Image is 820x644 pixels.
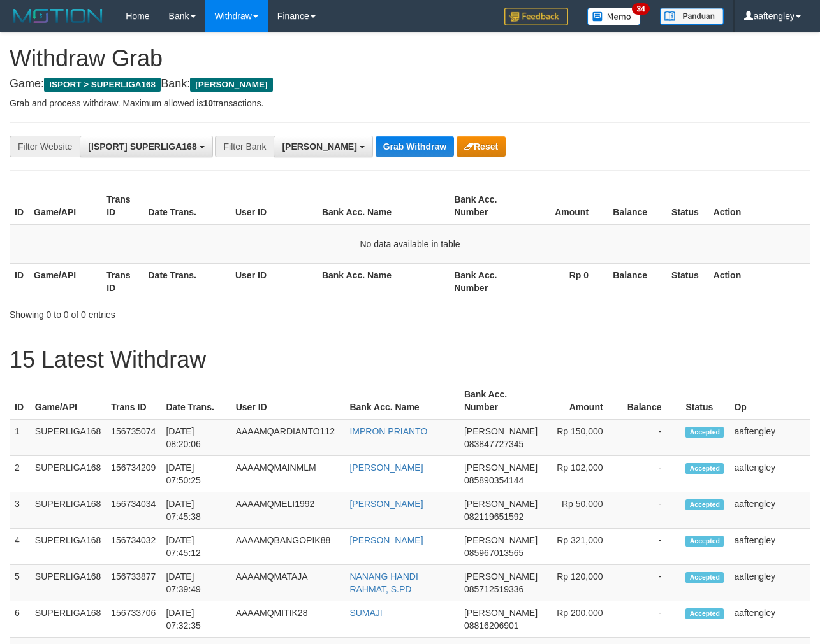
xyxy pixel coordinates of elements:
td: SUPERLIGA168 [30,601,106,638]
td: 5 [10,565,30,601]
td: AAAAMQMAINMLM [231,456,345,492]
td: Rp 120,000 [543,565,622,601]
td: 156734034 [106,492,161,529]
td: AAAAMQBANGOPIK88 [231,529,345,565]
a: [PERSON_NAME] [349,535,423,545]
p: Grab and process withdraw. Maximum allowed is transactions. [10,97,810,110]
button: [ISPORT] SUPERLIGA168 [80,136,212,157]
img: MOTION_logo.png [10,6,106,25]
th: Trans ID [101,188,143,224]
th: User ID [231,383,345,419]
th: Status [680,383,729,419]
a: [PERSON_NAME] [349,499,423,509]
td: No data available in table [10,224,810,264]
th: Status [666,188,708,224]
span: [PERSON_NAME] [464,426,538,436]
img: Feedback.jpg [504,8,568,25]
td: 4 [10,529,30,565]
td: SUPERLIGA168 [30,419,106,456]
td: AAAAMQMELI1992 [231,492,345,529]
td: - [622,565,681,601]
a: IMPRON PRIANTO [349,426,427,436]
td: 156733877 [106,565,161,601]
td: Rp 50,000 [543,492,622,529]
td: SUPERLIGA168 [30,492,106,529]
button: Reset [457,136,506,157]
img: Button%20Memo.svg [587,8,641,25]
th: Date Trans. [143,263,230,299]
td: AAAAMQARDIANTO112 [231,419,345,456]
div: Filter Website [10,136,80,157]
div: Showing 0 to 0 of 0 entries [10,303,332,321]
th: Balance [608,188,666,224]
th: Bank Acc. Number [459,383,543,419]
span: ISPORT > SUPERLIGA168 [44,78,161,92]
th: Date Trans. [143,188,230,224]
th: Bank Acc. Name [317,188,449,224]
span: [PERSON_NAME] [464,608,538,618]
td: 156734032 [106,529,161,565]
td: 156733706 [106,601,161,638]
td: 2 [10,456,30,492]
td: aaftengley [729,565,810,601]
td: [DATE] 07:39:49 [161,565,230,601]
td: aaftengley [729,529,810,565]
td: SUPERLIGA168 [30,529,106,565]
span: [PERSON_NAME] [282,141,356,152]
th: User ID [230,263,317,299]
td: 156734209 [106,456,161,492]
th: Action [708,188,810,224]
th: Trans ID [101,263,143,299]
span: Accepted [685,427,724,438]
td: [DATE] 08:20:06 [161,419,230,456]
td: aaftengley [729,456,810,492]
th: Bank Acc. Number [449,263,521,299]
td: 1 [10,419,30,456]
th: Bank Acc. Name [344,383,459,419]
span: 34 [632,3,649,15]
span: Accepted [685,463,724,474]
th: Trans ID [106,383,161,419]
td: - [622,456,681,492]
th: Amount [543,383,622,419]
h1: Withdraw Grab [10,46,810,71]
a: NANANG HANDI RAHMAT, S.PD [349,571,418,594]
th: User ID [230,188,317,224]
div: Filter Bank [215,136,274,157]
span: Copy 08816206901 to clipboard [464,620,519,631]
th: Op [729,383,810,419]
span: [PERSON_NAME] [464,535,538,545]
td: 6 [10,601,30,638]
td: Rp 150,000 [543,419,622,456]
td: [DATE] 07:32:35 [161,601,230,638]
th: Bank Acc. Number [449,188,521,224]
span: Accepted [685,536,724,547]
span: [PERSON_NAME] [464,499,538,509]
span: Copy 083847727345 to clipboard [464,439,523,449]
th: Balance [608,263,666,299]
a: [PERSON_NAME] [349,462,423,473]
button: Grab Withdraw [376,136,454,157]
span: [PERSON_NAME] [464,462,538,473]
button: [PERSON_NAME] [274,136,372,157]
span: [PERSON_NAME] [464,571,538,582]
td: [DATE] 07:45:38 [161,492,230,529]
th: Bank Acc. Name [317,263,449,299]
span: [ISPORT] SUPERLIGA168 [88,141,196,152]
span: Copy 085890354144 to clipboard [464,475,523,485]
span: Copy 085712519336 to clipboard [464,584,523,594]
th: Amount [522,188,608,224]
h1: 15 Latest Withdraw [10,347,810,373]
td: SUPERLIGA168 [30,565,106,601]
a: SUMAJI [349,608,382,618]
td: aaftengley [729,492,810,529]
span: [PERSON_NAME] [190,78,272,92]
th: Action [708,263,810,299]
th: ID [10,263,29,299]
td: - [622,601,681,638]
td: SUPERLIGA168 [30,456,106,492]
th: Balance [622,383,681,419]
td: AAAAMQMATAJA [231,565,345,601]
td: - [622,529,681,565]
th: Game/API [29,263,101,299]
